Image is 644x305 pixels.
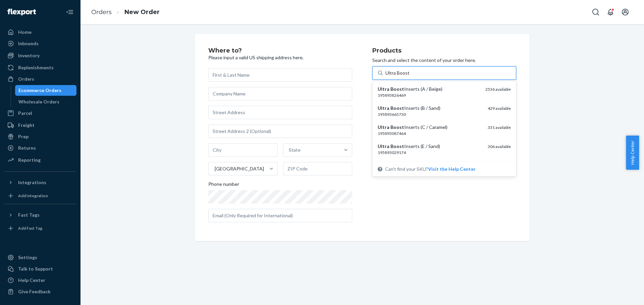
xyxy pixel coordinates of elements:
[7,9,36,15] img: Flexport logo
[86,2,165,22] ol: breadcrumbs
[215,165,264,172] div: [GEOGRAPHIC_DATA]
[15,85,77,96] a: Ecommerce Orders
[4,252,76,263] a: Settings
[390,105,404,111] em: Boost
[208,48,352,54] h2: Where to?
[378,105,389,111] em: Ultra
[18,87,61,94] div: Ecommerce Orders
[390,143,404,149] em: Boost
[378,150,482,155] div: 195893029174
[488,106,511,111] span: 429 available
[378,124,389,130] em: Ultra
[283,162,353,175] input: ZIP Code
[18,157,41,163] div: Reporting
[378,143,482,150] div: Inserts (E / Sand)
[4,143,76,153] a: Returns
[619,5,632,19] button: Open account menu
[208,106,352,119] input: Street Address
[18,40,39,47] div: Inbounds
[18,76,34,82] div: Orders
[626,136,639,170] button: Help Center
[4,210,76,220] button: Fast Tags
[208,143,278,157] input: City
[4,27,76,37] a: Home
[18,133,29,140] div: Prep
[4,275,76,286] a: Help Center
[18,265,53,272] div: Talk to Support
[18,145,36,151] div: Returns
[208,181,239,190] span: Phone number
[488,144,511,149] span: 306 available
[208,54,352,61] p: Please input a valid US shipping address here.
[385,166,476,172] span: Can't find your SKU?
[4,50,76,61] a: Inventory
[372,48,516,54] h2: Products
[18,254,37,261] div: Settings
[289,147,301,153] div: State
[4,263,76,274] a: Talk to Support
[208,87,352,100] input: Company Name
[4,38,76,49] a: Inbounds
[18,64,54,71] div: Replenishments
[378,131,482,136] div: 195893087464
[378,143,389,149] em: Ultra
[91,8,112,16] a: Orders
[214,165,215,172] input: [GEOGRAPHIC_DATA]
[18,212,40,218] div: Fast Tags
[15,96,77,107] a: Wholesale Orders
[378,86,480,92] div: Inserts (A / Beige)
[4,223,76,234] a: Add Fast Tag
[378,111,482,117] div: 195893665730
[4,120,76,131] a: Freight
[18,277,45,284] div: Help Center
[604,5,617,19] button: Open notifications
[589,5,602,19] button: Open Search Box
[4,62,76,73] a: Replenishments
[208,125,352,138] input: Street Address 2 (Optional)
[63,5,76,19] button: Close Navigation
[390,86,404,92] em: Boost
[18,110,32,117] div: Parcel
[4,190,76,201] a: Add Integration
[18,52,40,59] div: Inventory
[4,74,76,84] a: Orders
[18,179,46,186] div: Integrations
[378,86,389,92] em: Ultra
[4,155,76,165] a: Reporting
[18,225,42,231] div: Add Fast Tag
[4,108,76,119] a: Parcel
[18,29,32,35] div: Home
[18,193,48,199] div: Add Integration
[18,122,35,129] div: Freight
[4,177,76,188] button: Integrations
[208,68,352,82] input: First & Last Name
[4,286,76,297] button: Give Feedback
[428,166,476,172] button: Ultra BoostInserts (A / Beige)1958938264692536 availableUltra BoostInserts (B / Sand)195893665730...
[378,105,482,111] div: Inserts (B / Sand)
[124,8,160,16] a: New Order
[378,124,482,131] div: Inserts (C / Caramel)
[488,125,511,130] span: 331 available
[372,57,516,64] p: Search and select the content of your order here.
[18,288,51,295] div: Give Feedback
[390,124,404,130] em: Boost
[385,70,411,76] input: Ultra BoostInserts (A / Beige)1958938264692536 availableUltra BoostInserts (B / Sand)195893665730...
[18,98,59,105] div: Wholesale Orders
[208,209,352,222] input: Email (Only Required for International)
[485,87,511,92] span: 2536 available
[378,92,480,98] div: 195893826469
[4,131,76,142] a: Prep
